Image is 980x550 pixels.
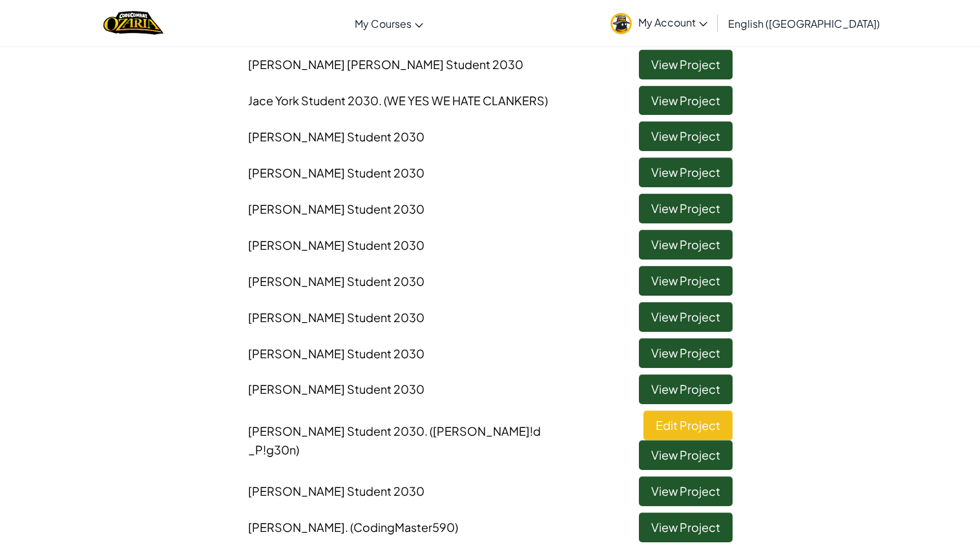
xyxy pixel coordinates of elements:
span: English ([GEOGRAPHIC_DATA]) [728,17,880,30]
span: . (WE YES WE HATE CLANKERS) [379,93,548,108]
img: avatar [610,13,632,34]
span: [PERSON_NAME] Student 2030 [248,129,424,144]
span: My Account [638,15,707,29]
img: Home [103,10,163,36]
span: [PERSON_NAME] [PERSON_NAME] Student 2030 [248,57,523,72]
a: View Project [639,194,733,223]
span: . (CodingMaster590) [345,520,458,535]
a: View Project [639,50,733,79]
a: View Project [639,158,733,187]
a: My Courses [348,6,430,41]
a: Ozaria by CodeCombat logo [103,10,163,36]
a: View Project [639,266,733,296]
a: English ([GEOGRAPHIC_DATA]) [722,6,886,41]
span: [PERSON_NAME] Student 2030 [248,201,424,216]
a: View Project [639,374,733,404]
span: [PERSON_NAME] Student 2030 [248,274,424,289]
span: [PERSON_NAME] Student 2030 [248,484,424,498]
a: View Project [639,121,733,151]
a: View Project [639,440,733,470]
a: Edit Project [643,411,733,440]
a: View Project [639,476,733,506]
span: [PERSON_NAME] Student 2030 [248,346,424,361]
span: [PERSON_NAME] Student 2030 [248,423,541,457]
span: [PERSON_NAME] Student 2030 [248,382,424,396]
span: [PERSON_NAME] Student 2030 [248,165,424,180]
a: View Project [639,302,733,332]
span: [PERSON_NAME] Student 2030 [248,310,424,325]
a: My Account [604,3,714,43]
a: View Project [639,86,733,116]
a: View Project [639,230,733,260]
a: View Project [639,338,733,368]
a: View Project [639,513,733,542]
span: [PERSON_NAME] [248,520,458,535]
span: My Courses [355,17,412,30]
span: Jace York Student 2030 [248,93,548,108]
span: . ([PERSON_NAME]!d _P!g30n) [248,423,541,457]
span: [PERSON_NAME] Student 2030 [248,238,424,252]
